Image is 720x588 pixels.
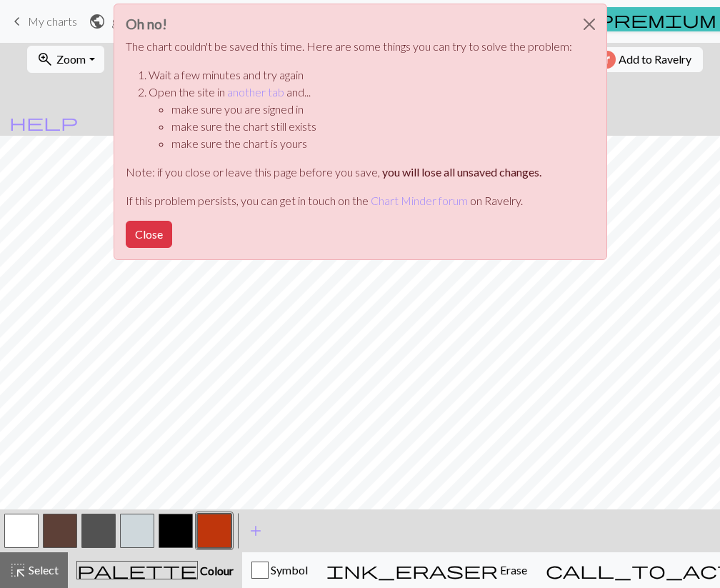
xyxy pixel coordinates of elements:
[371,194,468,207] a: Chart Minder forum
[126,16,572,32] h3: Oh no!
[171,118,572,135] li: make sure the chart still exists
[126,192,572,209] p: If this problem persists, you can get in touch on the on Ravelry.
[317,552,536,588] button: Erase
[171,101,572,118] li: make sure you are signed in
[26,563,59,577] span: Select
[68,552,242,588] button: Colour
[171,135,572,152] li: make sure the chart is yours
[77,560,197,580] span: palette
[149,84,572,152] li: Open the site in and...
[149,66,572,84] li: Wait a few minutes and try again
[126,38,572,55] p: The chart couldn't be saved this time. Here are some things you can try to solve the problem:
[126,221,172,248] button: Close
[242,552,317,588] button: Symbol
[382,165,541,179] strong: you will lose all unsaved changes.
[9,560,26,580] span: highlight_alt
[572,4,606,44] button: Close
[198,564,234,577] span: Colour
[247,521,264,541] span: add
[227,85,284,99] a: another tab
[498,563,527,577] span: Erase
[326,560,498,580] span: ink_eraser
[126,164,572,181] p: Note: if you close or leave this page before you save,
[269,563,308,577] span: Symbol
